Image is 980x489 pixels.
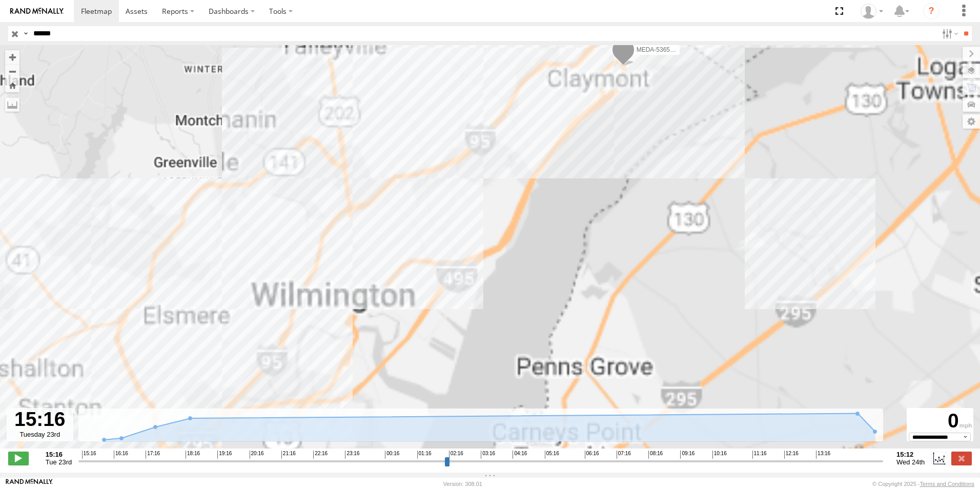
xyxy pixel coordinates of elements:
span: 13:16 [816,451,830,459]
span: 03:16 [481,451,495,459]
span: 22:16 [313,451,328,459]
span: Tue 23rd Sep 2025 [46,458,72,466]
button: Zoom out [5,64,19,78]
span: Wed 24th Sep 2025 [896,458,925,466]
span: 17:16 [146,451,160,459]
label: Search Query [22,26,30,41]
span: 07:16 [617,451,631,459]
span: 15:16 [82,451,96,459]
span: 23:16 [345,451,359,459]
strong: 15:16 [46,451,72,458]
span: 05:16 [545,451,559,459]
span: 12:16 [784,451,799,459]
span: MEDA-536507-Roll [637,46,689,53]
span: 21:16 [281,451,296,459]
img: rand-logo.svg [10,8,64,15]
label: Close [951,452,972,465]
span: 19:16 [217,451,232,459]
label: Play/Stop [8,452,29,465]
label: Map Settings [963,114,980,129]
span: 11:16 [752,451,767,459]
i: ? [923,3,940,19]
span: 02:16 [449,451,463,459]
a: Terms and Conditions [920,481,974,487]
div: Version: 308.01 [443,481,482,487]
a: Visit our Website [6,479,53,489]
label: Search Filter Options [938,26,960,41]
span: 06:16 [585,451,599,459]
label: Measure [5,97,19,112]
span: 18:16 [186,451,200,459]
button: Zoom Home [5,78,19,92]
span: 16:16 [114,451,128,459]
strong: 15:12 [896,451,925,458]
div: John Mertens [857,4,887,19]
span: 09:16 [680,451,695,459]
span: 10:16 [712,451,727,459]
span: 01:16 [417,451,432,459]
button: Zoom in [5,50,19,64]
span: 00:16 [385,451,399,459]
div: © Copyright 2025 - [872,481,974,487]
span: 08:16 [648,451,663,459]
span: 04:16 [513,451,527,459]
span: 20:16 [250,451,264,459]
div: 0 [908,410,972,433]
